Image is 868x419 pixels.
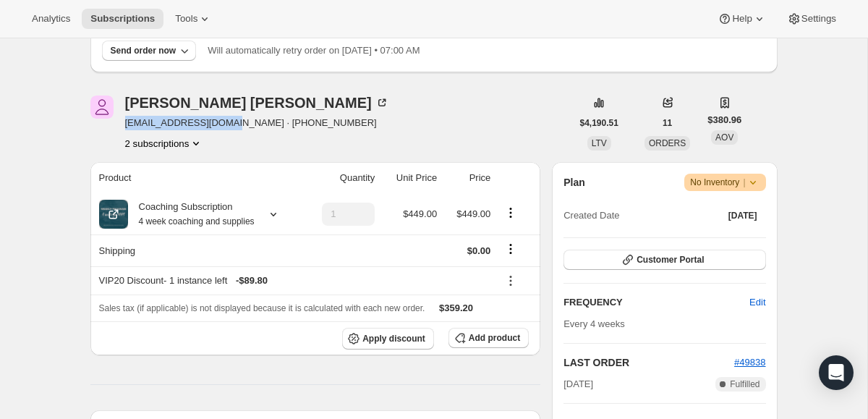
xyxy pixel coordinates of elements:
span: Help [732,13,752,25]
span: $380.96 [707,113,741,127]
th: Unit Price [379,162,441,194]
button: Send order now [102,41,197,61]
button: Shipping actions [499,241,522,257]
p: Will automatically retry order on [DATE] • 07:00 AM [208,43,420,58]
span: Settings [801,13,836,25]
span: [EMAIL_ADDRESS][DOMAIN_NAME] · [PHONE_NUMBER] [125,116,389,130]
span: Tools [175,13,197,25]
button: 11 [654,113,681,133]
span: Fulfilled [730,378,759,390]
small: 4 week coaching and supplies [139,216,255,227]
div: Coaching Subscription [128,200,255,229]
span: No Inventory [690,175,759,190]
button: Product actions [499,205,522,221]
button: #49838 [734,355,765,370]
h2: Plan [563,175,585,190]
button: Settings [778,9,845,29]
span: LTV [592,138,607,148]
span: $449.00 [403,208,437,219]
span: Sales tax (if applicable) is not displayed because it is calculated with each new order. [99,303,425,313]
h2: FREQUENCY [563,295,749,310]
span: $359.20 [439,302,473,313]
span: | [743,177,745,188]
button: Customer Portal [563,250,765,270]
span: Every 4 weeks [563,318,625,329]
button: Apply discount [342,328,434,350]
th: Price [441,162,495,194]
span: [DATE] [728,210,757,221]
th: Shipping [90,234,302,266]
a: #49838 [734,357,765,368]
div: VIP20 Discount - 1 instance left [99,274,491,288]
span: Customer Portal [637,254,704,266]
span: 11 [663,117,672,129]
button: $4,190.51 [571,113,627,133]
button: Product actions [125,136,204,151]
span: Created Date [563,208,619,223]
span: Pamela Castro [90,96,114,119]
button: Help [709,9,775,29]
span: $0.00 [467,245,491,256]
span: Edit [749,295,765,310]
span: Apply discount [362,333,425,344]
div: Send order now [111,45,176,56]
th: Quantity [302,162,379,194]
img: product img [99,200,128,229]
button: Edit [741,291,774,314]
span: Subscriptions [90,13,155,25]
button: Subscriptions [82,9,163,29]
button: [DATE] [720,206,766,226]
span: Add product [469,332,520,344]
th: Product [90,162,302,194]
span: [DATE] [563,377,593,392]
span: AOV [715,132,733,143]
span: Analytics [32,13,70,25]
h2: LAST ORDER [563,355,734,370]
div: Open Intercom Messenger [819,355,854,390]
span: $4,190.51 [580,117,618,129]
div: [PERSON_NAME] [PERSON_NAME] [125,96,389,110]
span: $449.00 [456,208,490,219]
span: - $89.80 [236,274,268,288]
span: ORDERS [649,138,686,148]
button: Tools [166,9,221,29]
button: Add product [448,328,529,348]
button: Analytics [23,9,79,29]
